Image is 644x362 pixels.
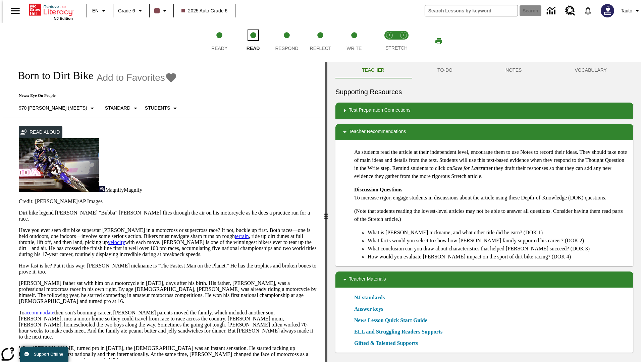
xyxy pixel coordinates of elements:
span: Magnify [105,187,124,193]
button: Stretch Respond step 2 of 2 [394,23,413,60]
button: Open side menu [5,1,25,21]
button: NOTES [479,62,548,78]
p: As students read the article at their independent level, encourage them to use Notes to record th... [354,148,628,180]
p: Standard [105,105,130,112]
button: Read step 2 of 5 [233,23,272,60]
img: Magnify [99,186,105,192]
a: NJ standards [354,294,389,302]
span: 2025 Auto Grade 6 [181,7,228,14]
p: Test Preparation Connections [349,107,411,115]
a: accommodate [24,310,54,315]
button: Language: EN, Select a language [89,5,111,17]
p: Teacher Recommendations [349,128,406,136]
span: Tauto [621,7,632,14]
button: Respond step 3 of 5 [267,23,306,60]
span: Ready [211,46,227,51]
div: Instructional Panel Tabs [335,62,633,78]
button: Stretch Read step 1 of 2 [380,23,399,60]
button: Read Aloud [19,126,62,138]
p: To their son's booming career, [PERSON_NAME] parents moved the family, which included another son... [19,310,317,340]
button: Scaffolds, Standard [102,102,142,114]
button: Add to Favorites - Born to Dirt Bike [97,72,177,83]
text: 2 [402,34,404,37]
img: Motocross racer James Stewart flies through the air on his dirt bike. [19,138,99,192]
a: Notifications [579,2,597,19]
span: Reflect [310,46,331,51]
button: TO-DO [411,62,479,78]
button: Reflect step 4 of 5 [301,23,340,60]
input: search field [425,5,518,16]
button: Select Student [142,102,182,114]
button: Print [428,35,449,47]
span: Grade 6 [118,7,135,14]
div: activity [327,62,641,362]
img: Avatar [601,4,614,17]
span: EN [92,7,99,14]
button: Profile/Settings [618,5,644,17]
p: How fast is he? Put it this way: [PERSON_NAME] nickname is "The Fastest Man on the Planet." He ha... [19,263,317,275]
span: Read [247,46,260,51]
button: Support Offline [20,347,68,362]
li: What conclusion can you draw about characteristics that helped [PERSON_NAME] succeed? (DOK 3) [368,245,628,253]
p: Teacher Materials [349,276,386,284]
span: NJ Edition [54,16,73,20]
a: Data Center [543,2,561,20]
li: How would you evaluate [PERSON_NAME] impact on the sport of dirt bike racing? (DOK 4) [368,253,628,261]
span: Add to Favorites [97,72,165,83]
div: Press Enter or Spacebar and then press right and left arrow keys to move the slider [325,62,327,362]
button: Write step 5 of 5 [335,23,374,60]
button: Teacher [335,62,411,78]
a: ELL and Struggling Readers Supports [354,328,446,336]
strong: Discussion Questions [354,187,402,192]
a: terrain [235,233,249,239]
div: Teacher Materials [335,271,633,288]
span: Support Offline [34,352,63,357]
button: VOCABULARY [548,62,633,78]
a: Gifted & Talented Supports [354,339,422,347]
span: Magnify [124,187,142,193]
button: Ready step 1 of 5 [200,23,239,60]
a: Resource Center, Will open in new tab [561,2,579,20]
p: Have you ever seen dirt bike superstar [PERSON_NAME] in a motocross or supercross race? If not, b... [19,227,317,257]
h6: Supporting Resources [335,86,633,97]
a: velocity [108,239,125,245]
div: reading [3,62,325,359]
p: Credit: [PERSON_NAME]/AP Images [19,198,317,204]
p: 970 [PERSON_NAME] (Meets) [19,105,87,112]
span: Respond [275,46,298,51]
p: Dirt bike legend [PERSON_NAME] "Bubba" [PERSON_NAME] flies through the air on his motorcycle as h... [19,210,317,222]
p: To increase rigor, engage students in discussions about the article using these Depth-of-Knowledg... [354,186,628,202]
button: Grade: Grade 6, Select a grade [115,5,147,17]
div: Test Preparation Connections [335,103,633,119]
h1: Born to Dirt Bike [11,69,93,82]
p: News: Eye On People [11,93,182,98]
p: [PERSON_NAME] father sat with him on a motorcycle in [DATE], days after his birth. His father, [P... [19,280,317,304]
button: Class color is dark brown. Change class color [152,5,171,17]
li: What is [PERSON_NAME] nickname, and what other title did he earn? (DOK 1) [368,229,628,237]
span: Write [346,46,362,51]
span: STRETCH [385,45,408,51]
p: Students [145,105,170,112]
button: Select Lexile, 970 Lexile (Meets) [16,102,99,114]
p: (Note that students reading the lowest-level articles may not be able to answer all questions. Co... [354,207,628,223]
em: Save for Later [452,165,483,171]
a: Answer keys, Will open in new browser window or tab [354,305,383,313]
a: News Lesson Quick Start Guide, Will open in new browser window or tab [354,316,427,324]
li: What facts would you select to show how [PERSON_NAME] family supported his career? (DOK 2) [368,237,628,245]
div: Teacher Recommendations [335,124,633,140]
div: Home [29,2,73,20]
text: 1 [388,34,390,37]
button: Select a new avatar [597,2,618,19]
